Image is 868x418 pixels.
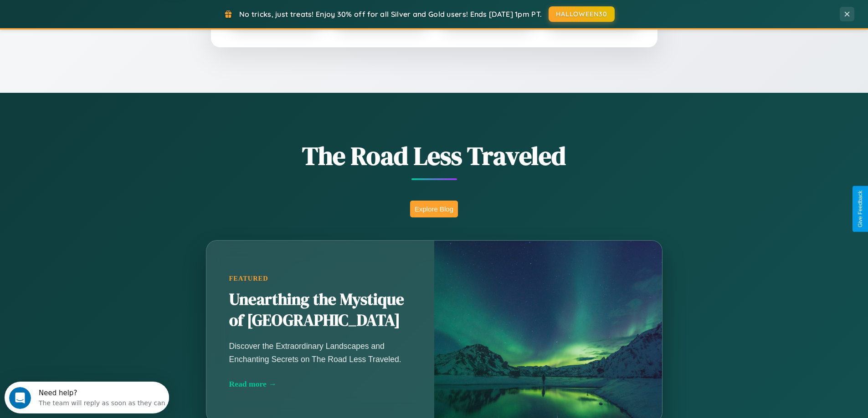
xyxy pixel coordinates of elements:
div: Featured [229,275,411,282]
p: Discover the Extraordinary Landscapes and Enchanting Secrets on The Road Less Traveled. [229,340,411,365]
span: No tricks, just treats! Enjoy 30% off for all Silver and Gold users! Ends [DATE] 1pm PT. [239,10,542,19]
div: The team will reply as soon as they can [34,15,161,25]
div: Read more → [229,379,411,389]
h1: The Road Less Traveled [161,138,708,173]
div: Open Intercom Messenger [4,4,169,29]
iframe: Intercom live chat [9,387,31,409]
iframe: Intercom live chat discovery launcher [5,382,169,413]
h2: Unearthing the Mystique of [GEOGRAPHIC_DATA] [229,289,411,331]
button: Explore Blog [410,201,458,217]
div: Give Feedback [857,191,863,227]
button: HALLOWEEN30 [549,6,615,22]
div: Need help? [34,8,161,15]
